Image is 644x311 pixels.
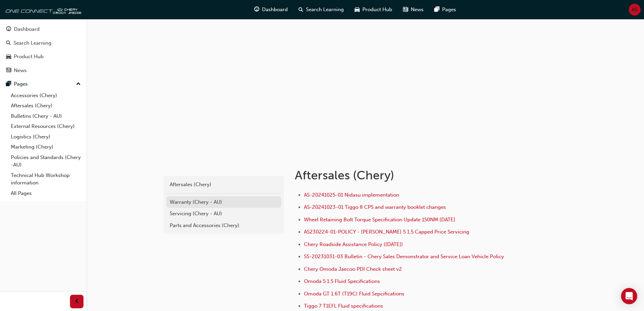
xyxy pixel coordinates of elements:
a: Aftersales (Chery) [8,101,84,111]
a: Product Hub [3,50,84,63]
span: news-icon [403,5,408,14]
a: Accessories (Chery) [8,90,84,101]
div: Pages [14,80,28,88]
a: News [3,64,84,77]
a: Logistics (Chery) [8,132,84,142]
span: search-icon [6,40,11,46]
div: Servicing (Chery - AU) [170,210,278,218]
div: Open Intercom Messenger [621,288,637,304]
img: oneconnect [3,3,81,16]
a: Dashboard [3,23,84,36]
span: Product Hub [362,6,392,14]
a: Omoda GT 1.6T (T19C) Fluid Sepcifications [304,291,404,297]
span: Dashboard [262,6,288,14]
a: guage-iconDashboard [249,3,293,17]
div: News [14,67,27,74]
a: AS-20241023-01 Tiggo 8 CPS and warranty booklet changes [304,204,446,210]
span: search-icon [299,5,303,14]
span: Pages [442,6,456,14]
a: search-iconSearch Learning [293,3,349,17]
a: Search Learning [3,37,84,49]
span: AS [632,6,638,14]
span: guage-icon [254,5,259,14]
a: AS-20241025-01 Nidasu implementation [304,192,399,198]
span: news-icon [6,68,11,74]
a: news-iconNews [398,3,429,17]
a: Technical Hub Workshop information [8,170,84,188]
a: Servicing (Chery - AU) [166,208,281,220]
a: Omoda 5 1.5 Fluid Specifications [304,278,380,284]
button: Pages [3,78,84,90]
div: Search Learning [14,39,51,47]
span: News [411,6,424,14]
a: Wheel Retaining Bolt Torque Specification Update 150NM [DATE] [304,217,455,223]
button: DashboardSearch LearningProduct HubNews [3,22,84,78]
a: Warranty (Chery - AU) [166,196,281,208]
a: Chery Roadside Assistance Policy ([DATE]) [304,241,403,247]
h1: Aftersales (Chery) [295,168,517,183]
span: car-icon [355,5,360,14]
a: pages-iconPages [429,3,461,17]
span: car-icon [6,54,11,60]
span: prev-icon [74,297,79,306]
a: Chery Omoda Jaecoo PDI Check sheet v2 [304,266,402,272]
a: Parts and Accessories (Chery) [166,220,281,231]
div: Warranty (Chery - AU) [170,198,278,206]
button: AS [629,4,641,16]
span: guage-icon [6,26,11,32]
a: car-iconProduct Hub [349,3,398,17]
a: External Resources (Chery) [8,121,84,132]
a: SS-20231031-03 Bulletin - Chery Sales Demonstrator and Service Loan Vehicle Policy [304,253,504,260]
div: Product Hub [14,53,44,61]
a: Policies and Standards (Chery -AU) [8,152,84,170]
div: Dashboard [14,25,40,33]
a: Aftersales (Chery) [166,179,281,191]
div: Parts and Accessories (Chery) [170,222,278,229]
span: pages-icon [6,81,11,87]
a: Marketing (Chery) [8,142,84,152]
a: Tiggo 7 T1EFL Fluid specifications [304,303,383,309]
span: pages-icon [434,5,439,14]
a: Bulletins (Chery - AU) [8,111,84,121]
a: All Pages [8,188,84,199]
a: AS230224-01-POLICY - [PERSON_NAME] 5 1.5 Capped Price Servicing [304,229,469,235]
span: up-icon [76,80,81,89]
span: Search Learning [306,6,344,14]
div: Aftersales (Chery) [170,181,278,188]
